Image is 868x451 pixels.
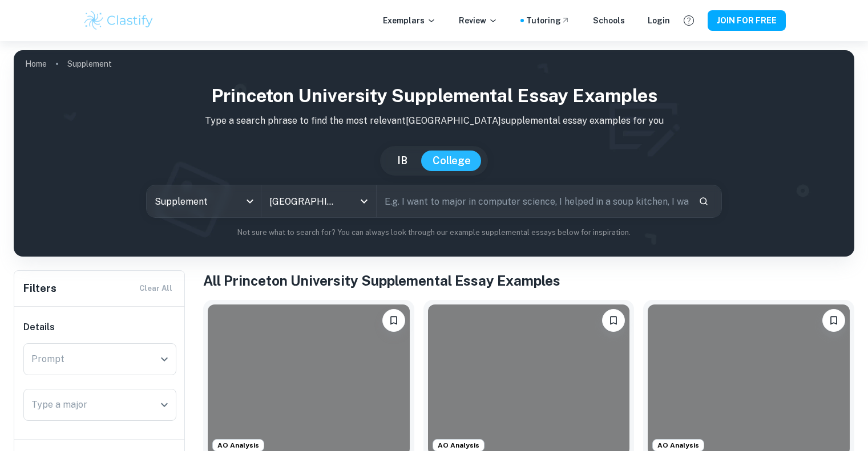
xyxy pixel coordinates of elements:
img: profile cover [14,50,854,257]
a: Schools [593,14,625,27]
button: Please log in to bookmark exemplars [382,309,405,332]
p: Exemplars [383,14,436,27]
input: E.g. I want to major in computer science, I helped in a soup kitchen, I want to join the debate t... [377,185,689,217]
a: Home [25,56,47,72]
button: College [421,151,482,171]
p: Type a search phrase to find the most relevant [GEOGRAPHIC_DATA] supplemental essay examples for you [23,114,845,128]
span: AO Analysis [213,440,264,450]
p: Not sure what to search for? You can always look through our example supplemental essays below fo... [23,227,845,238]
button: Help and Feedback [679,11,699,30]
button: Open [356,193,372,209]
button: Search [694,192,713,211]
h1: All Princeton University Supplemental Essay Examples [203,270,854,291]
a: Tutoring [526,14,570,27]
h6: Filters [23,281,56,296]
button: Open [156,351,172,367]
p: Supplement [67,58,112,70]
button: IB [386,151,419,171]
button: Open [156,397,172,413]
span: AO Analysis [433,440,484,450]
p: Review [459,14,498,27]
a: Login [648,14,670,27]
div: Supplement [147,185,261,217]
span: AO Analysis [653,440,704,450]
button: JOIN FOR FREE [708,10,786,31]
button: Please log in to bookmark exemplars [822,309,845,332]
button: Please log in to bookmark exemplars [602,309,625,332]
h6: Details [23,320,176,334]
img: Clastify logo [83,9,155,32]
h1: Princeton University Supplemental Essay Examples [23,82,845,109]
